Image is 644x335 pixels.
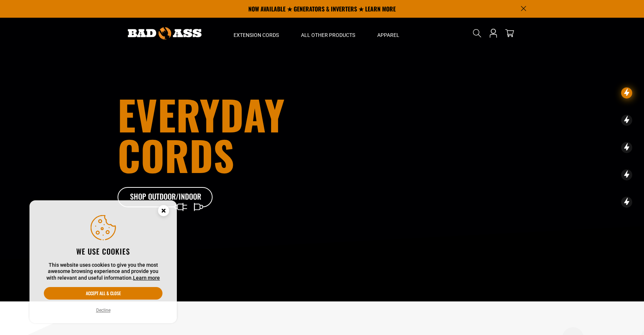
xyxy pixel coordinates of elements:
summary: All Other Products [290,18,366,49]
p: This website uses cookies to give you the most awesome browsing experience and provide you with r... [44,262,162,282]
a: Learn more [133,275,160,281]
button: Accept all & close [44,287,162,300]
a: Shop Outdoor/Indoor [118,187,213,208]
summary: Extension Cords [223,18,290,49]
img: Bad Ass Extension Cords [128,27,202,39]
summary: Search [471,27,483,39]
aside: Cookie Consent [29,200,177,324]
span: Apparel [377,32,399,38]
span: All Other Products [301,32,355,38]
button: Decline [94,307,113,314]
h1: Everyday cords [118,94,363,175]
h2: We use cookies [44,246,162,256]
summary: Apparel [366,18,410,49]
span: Extension Cords [234,32,279,38]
